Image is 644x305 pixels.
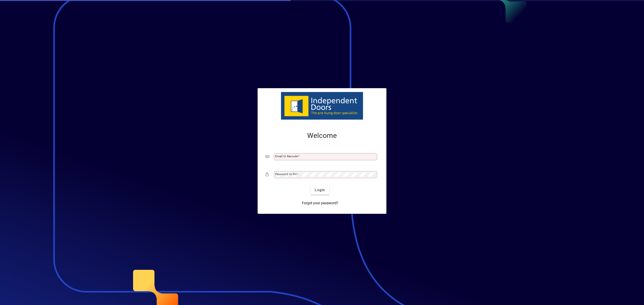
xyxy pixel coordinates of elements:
[302,200,338,206] span: Forgot your password?
[300,199,340,208] a: Forgot your password?
[275,155,298,158] mat-label: Email or Barcode
[266,131,378,140] h2: Welcome
[315,187,325,193] span: Login
[275,172,297,176] mat-label: Password or Pin
[311,186,329,195] button: Login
